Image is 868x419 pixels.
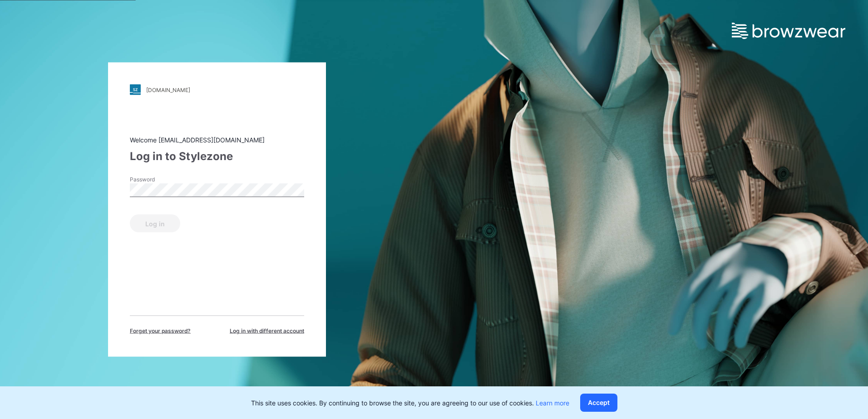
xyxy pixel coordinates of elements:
img: stylezone-logo.562084cfcfab977791bfbf7441f1a819.svg [130,84,141,95]
a: [DOMAIN_NAME] [130,84,304,95]
a: Learn more [536,399,569,407]
p: This site uses cookies. By continuing to browse the site, you are agreeing to our use of cookies. [251,398,569,408]
label: Password [130,175,193,184]
div: Welcome [EMAIL_ADDRESS][DOMAIN_NAME] [130,135,304,145]
div: [DOMAIN_NAME] [146,86,190,93]
button: Accept [580,394,617,412]
span: Log in with different account [230,327,304,335]
span: Forget your password? [130,327,191,335]
div: Log in to Stylezone [130,148,304,165]
img: browzwear-logo.e42bd6dac1945053ebaf764b6aa21510.svg [732,23,845,39]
